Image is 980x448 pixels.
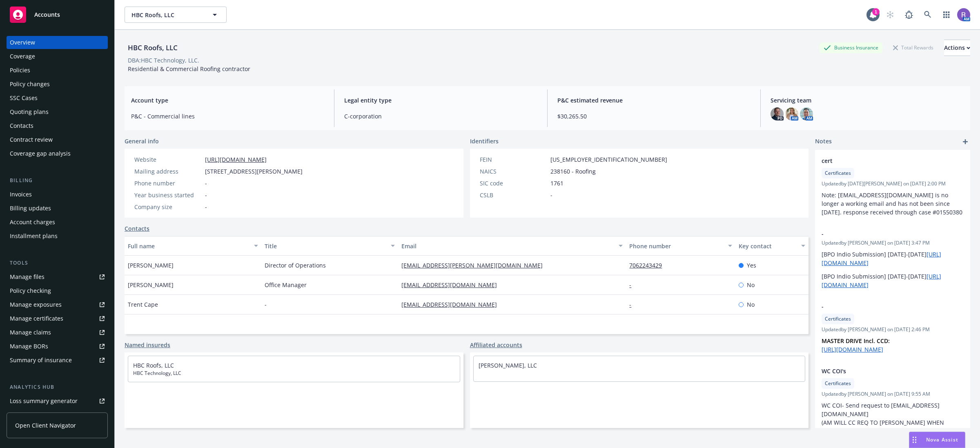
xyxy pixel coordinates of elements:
div: Actions [944,40,970,56]
a: [URL][DOMAIN_NAME] [822,345,883,353]
div: Email [401,242,614,250]
a: Summary of insurance [7,354,108,367]
div: DBA: HBC Technology, LLC. [128,56,199,65]
span: Account type [131,96,324,105]
span: HBC Technology, LLC [133,370,455,377]
img: photo [771,107,784,120]
div: Manage claims [10,326,51,339]
div: Installment plans [10,230,58,243]
span: [PERSON_NAME] [128,281,174,289]
span: Servicing team [771,96,964,105]
span: HBC Roofs, LLC [131,11,202,19]
a: - [629,281,638,289]
span: Notes [815,137,832,147]
span: No [747,300,755,309]
div: FEIN [480,155,547,164]
span: - [205,191,207,199]
a: Contract review [7,133,108,146]
div: SSC Cases [10,91,38,105]
span: Updated by [PERSON_NAME] on [DATE] 9:55 AM [822,390,964,398]
span: Director of Operations [265,261,326,270]
a: Named insureds [125,341,170,349]
div: Overview [10,36,35,49]
button: Email [398,236,626,256]
div: Policy changes [10,78,50,91]
button: Actions [944,40,970,56]
a: [URL][DOMAIN_NAME] [205,156,267,163]
a: Start snowing [882,7,898,23]
span: Updated by [DATE][PERSON_NAME] on [DATE] 2:00 PM [822,180,964,187]
a: Loss summary generator [7,395,108,408]
button: Title [261,236,398,256]
div: Manage files [10,270,45,283]
a: Coverage [7,50,108,63]
div: Loss summary generator [10,395,78,408]
a: Manage files [7,270,108,283]
div: Policies [10,64,30,77]
a: Invoices [7,188,108,201]
div: Website [134,155,202,164]
div: Coverage gap analysis [10,147,71,160]
div: CSLB [480,191,547,199]
div: Phone number [134,179,202,187]
a: Account charges [7,216,108,229]
div: -CertificatesUpdatedby [PERSON_NAME] on [DATE] 2:46 PMMASTER DRIVE Incl. CCD: [URL][DOMAIN_NAME] [815,296,970,360]
a: Coverage gap analysis [7,147,108,160]
a: Manage claims [7,326,108,339]
a: Policy changes [7,78,108,91]
div: Contract review [10,133,53,146]
span: - [205,179,207,187]
div: Manage certificates [10,312,63,325]
p: [BPO Indio Submission] [DATE]-[DATE] [822,272,964,289]
span: 238160 - Roofing [550,167,596,176]
a: SSC Cases [7,91,108,105]
span: [US_EMPLOYER_IDENTIFICATION_NUMBER] [550,155,667,164]
div: Coverage [10,50,35,63]
span: Identifiers [470,137,499,145]
div: Key contact [739,242,796,250]
div: Total Rewards [889,42,938,53]
div: Quoting plans [10,105,49,118]
span: - [205,203,207,211]
span: P&C - Commercial lines [131,112,324,120]
a: [PERSON_NAME], LLC [479,361,537,369]
span: P&C estimated revenue [557,96,751,105]
span: No [747,281,755,289]
button: Full name [125,236,261,256]
span: - [265,300,267,309]
div: Account charges [10,216,55,229]
div: Phone number [629,242,723,250]
a: Manage BORs [7,340,108,353]
a: Quoting plans [7,105,108,118]
a: Switch app [938,7,955,23]
span: 1761 [550,179,563,187]
span: $30,265.50 [557,112,751,120]
div: HBC Roofs, LLC [125,42,181,53]
a: Billing updates [7,202,108,215]
span: Certificates [825,169,851,177]
a: HBC Roofs, LLC [133,361,174,369]
div: Billing updates [10,202,51,215]
button: Phone number [626,236,735,256]
span: [PERSON_NAME] [128,261,174,270]
strong: MASTER DRIVE Incl. CCD: [822,337,890,345]
a: Search [920,7,936,23]
a: Contacts [7,119,108,132]
span: - [550,191,552,199]
div: SIC code [480,179,547,187]
a: - [629,301,638,308]
a: Installment plans [7,230,108,243]
span: Trent Cape [128,300,158,309]
span: Updated by [PERSON_NAME] on [DATE] 2:46 PM [822,326,964,333]
div: Invoices [10,188,32,201]
span: Legal entity type [344,96,537,105]
div: Title [265,242,386,250]
button: Nova Assist [909,432,965,448]
div: Manage exposures [10,298,62,311]
a: Manage exposures [7,298,108,311]
div: Full name [128,242,249,250]
div: Drag to move [909,432,920,448]
div: certCertificatesUpdatedby [DATE][PERSON_NAME] on [DATE] 2:00 PMNote: [EMAIL_ADDRESS][DOMAIN_NAME]... [815,150,970,223]
span: Residential & Commercial Roofing contractor [128,65,250,73]
div: Billing [7,176,108,185]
